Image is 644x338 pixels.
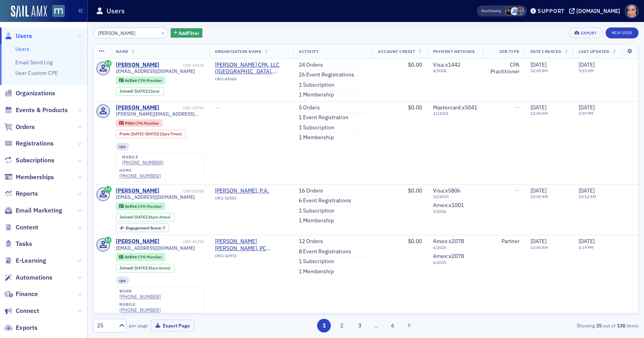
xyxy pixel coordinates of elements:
span: [PERSON_NAME][EMAIL_ADDRESS][PERSON_NAME][DOMAIN_NAME] [116,111,204,117]
span: $0.00 [408,104,422,111]
div: (26yrs 2mos) [134,214,171,220]
span: Users [16,32,32,40]
span: Amex : x2078 [433,253,464,260]
time: 12:00 AM [530,194,548,199]
span: Last Updated [579,49,609,54]
div: Active: Active: CPA Member [116,76,166,84]
time: 9:15 AM [579,68,594,73]
a: [PERSON_NAME] CPA, LLC ([GEOGRAPHIC_DATA], [GEOGRAPHIC_DATA]) [215,62,288,75]
div: CPA Practitioner [488,62,520,75]
span: Justin Chase [511,7,519,15]
a: Connect [4,307,39,315]
span: Amex : x2078 [433,238,464,245]
div: mobile [122,155,164,160]
a: E-Learning [4,256,46,265]
span: — [515,104,520,111]
span: Amex : x1001 [433,202,464,209]
div: Export [581,31,597,35]
span: Date Created [530,49,561,54]
a: Content [4,223,38,232]
div: [PHONE_NUMBER] [119,307,161,313]
div: Prior: Prior: CPA Member [116,119,163,127]
a: New User [606,27,639,38]
span: Activity [299,49,319,54]
a: Prior CPA Member [119,120,159,125]
div: (36yrs 6mos) [134,265,171,271]
a: Email Marketing [4,206,62,215]
span: Visa : x1442 [433,61,460,68]
div: Support [538,7,565,15]
a: [PERSON_NAME] [116,187,159,194]
a: View Homepage [47,5,65,18]
span: 4 / 2028 [433,68,477,73]
div: [PHONE_NUMBER] [119,294,161,300]
span: Active [125,204,138,209]
a: Email Send Log [15,59,52,66]
a: 5 Orders [299,104,320,111]
span: Finance [16,290,38,298]
span: Snyder Cohn, PC (Rockville, MD) [215,238,288,252]
div: Joined: 2012-09-12 00:00:00 [116,87,164,96]
span: Exports [16,323,38,332]
span: [DATE] [579,61,595,68]
span: Chris Dougherty [516,7,524,15]
span: Subscriptions [16,156,54,165]
button: Export Page [151,320,194,332]
span: $0.00 [408,187,422,194]
div: home [119,168,161,173]
span: [DATE] [131,131,143,136]
span: — [215,104,219,111]
span: … [371,322,382,329]
span: Organizations [16,89,55,98]
strong: 25 [595,322,603,329]
a: 1 Subscription [299,258,334,265]
span: Active [125,78,138,83]
span: 11 / 2021 [433,111,477,116]
label: per page [129,322,148,329]
div: Joined: 1989-02-28 00:00:00 [116,264,175,273]
span: [EMAIL_ADDRESS][DOMAIN_NAME] [116,194,195,200]
div: Engagement Score: 7 [116,224,169,232]
span: $0.00 [408,238,422,245]
span: From : [119,131,131,136]
span: Joined : [119,89,134,94]
div: [PERSON_NAME] [116,62,159,69]
time: 10:12 AM [579,194,596,199]
span: Joined : [119,214,134,220]
button: 1 [317,319,331,333]
span: Visa : x5806 [433,187,460,194]
span: [DATE] [530,61,547,68]
a: Active CPA Member [119,254,162,260]
span: Payment Methods [433,49,475,54]
div: Partner [488,238,520,245]
div: mobile [119,302,161,307]
span: Reports [16,189,38,198]
time: 4:19 PM [579,245,593,250]
a: 1 Membership [299,91,334,98]
div: USR-52584 [161,189,204,194]
span: Memberships [16,173,54,182]
div: [PERSON_NAME] [116,238,159,245]
a: Users [4,32,32,40]
span: Orders [16,123,35,131]
a: 1 Subscription [299,207,334,214]
input: Search… [93,27,168,38]
a: Subscriptions [4,156,54,165]
span: Name [116,49,128,54]
strong: 138 [615,322,626,329]
time: 12:00 AM [530,111,548,116]
a: 1 Membership [299,217,334,224]
div: 25 [97,322,114,330]
a: Users [15,45,29,53]
span: Tasks [16,240,32,248]
a: Memberships [4,173,54,182]
span: [DATE] [146,131,158,136]
span: Account Credit [378,49,415,54]
a: 12 Orders [299,238,323,245]
a: Registrations [4,139,54,148]
div: (13yrs) [134,89,160,94]
a: 1 Membership [299,268,334,275]
span: CPA Member [138,254,162,260]
a: User Custom CPE [15,69,58,76]
a: Events & Products [4,106,68,114]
